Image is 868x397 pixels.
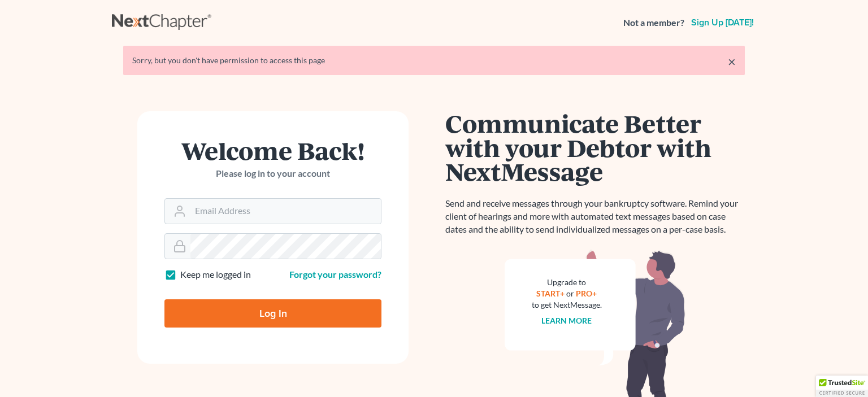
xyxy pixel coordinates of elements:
[132,55,736,66] div: Sorry, but you don't have permission to access this page
[532,299,602,311] div: to get NextMessage.
[537,289,565,298] a: START+
[164,138,381,163] h1: Welcome Back!
[567,289,575,298] span: or
[289,269,381,280] a: Forgot your password?
[532,277,602,288] div: Upgrade to
[445,111,745,184] h1: Communicate Better with your Debtor with NextMessage
[623,16,684,29] strong: Not a member?
[445,197,745,236] p: Send and receive messages through your bankruptcy software. Remind your client of hearings and mo...
[689,18,756,27] a: Sign up [DATE]!
[164,299,381,328] input: Log In
[190,199,381,224] input: Email Address
[576,289,597,298] a: PRO+
[542,316,592,325] a: Learn more
[164,167,381,180] p: Please log in to your account
[180,268,251,281] label: Keep me logged in
[728,55,736,68] a: ×
[816,376,868,397] div: TrustedSite Certified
